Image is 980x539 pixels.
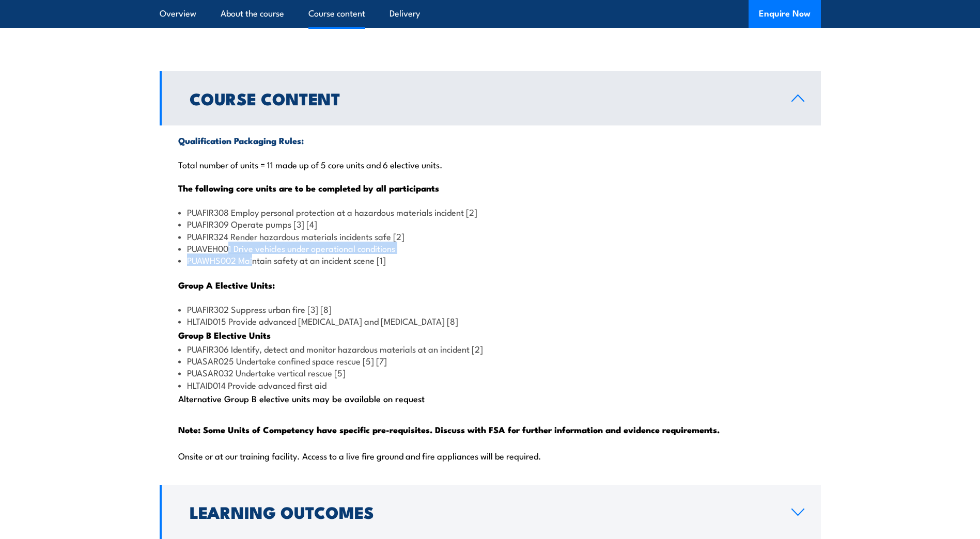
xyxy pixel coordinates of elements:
li: PUAFIR302 Suppress urban fire [3] [8] [178,303,802,315]
strong: Group B Elective Units [178,328,271,342]
li: PUAFIR324 Render hazardous materials incidents safe [2] [178,230,802,242]
li: PUAVEH001 Drive vehicles under operational conditions [178,242,802,254]
a: Learning Outcomes [160,485,821,539]
li: PUAFIR306 Identify, detect and monitor hazardous materials at an incident [2] [178,343,802,355]
h2: Learning Outcomes [190,504,775,519]
li: PUAFIR308 Employ personal protection at a hazardous materials incident [2] [178,206,802,218]
strong: Note: Some Units of Competency have specific pre-requisites. Discuss with FSA for further informa... [178,423,720,436]
h4: Qualification Packaging Rules: [178,135,802,146]
li: HLTAID015 Provide advanced [MEDICAL_DATA] and [MEDICAL_DATA] [8] [178,315,802,327]
p: Onsite or at our training facility. Access to a live fire ground and fire appliances will be requ... [178,450,802,461]
strong: The following core units are to be completed by all participants [178,181,439,195]
li: PUAWHS002 Maintain safety at an incident scene [1] [178,254,802,266]
a: Course Content [160,71,821,125]
div: Alternative Group B elective units may be available on request [160,125,821,483]
h2: Course Content [190,91,775,105]
li: PUASAR032 Undertake vertical rescue [5] [178,367,802,378]
strong: Group A Elective Units: [178,278,275,292]
li: PUAFIR309 Operate pumps [3] [4] [178,218,802,230]
li: PUASAR025 Undertake confined space rescue [5] [7] [178,355,802,367]
li: HLTAID014 Provide advanced first aid [178,379,802,391]
p: Total number of units = 11 made up of 5 core units and 6 elective units. [178,159,802,169]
